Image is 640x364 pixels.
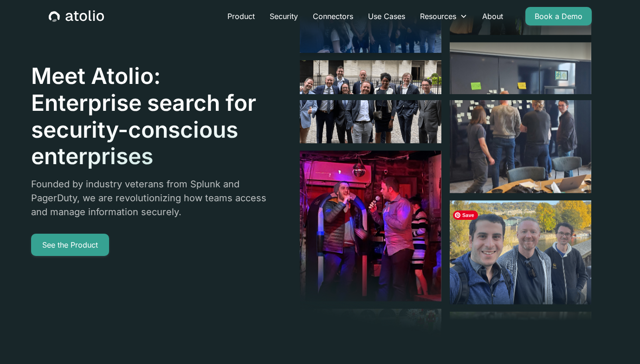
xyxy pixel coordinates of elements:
[220,7,262,26] a: Product
[300,60,441,143] img: image
[305,7,361,26] a: Connectors
[413,7,475,26] div: Resources
[31,177,267,219] p: Founded by industry veterans from Splunk and PagerDuty, we are revolutionizing how teams access a...
[525,7,592,26] a: Book a Demo
[49,10,104,22] a: home
[31,63,267,169] h1: Meet Atolio: Enterprise search for security-conscious enterprises
[450,43,591,193] img: image
[453,211,478,220] span: Save
[450,200,591,304] img: image
[262,7,305,26] a: Security
[475,7,511,26] a: About
[361,7,413,26] a: Use Cases
[300,151,441,301] img: image
[31,234,109,256] a: See the Product
[594,319,640,364] iframe: Chat Widget
[420,11,456,22] div: Resources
